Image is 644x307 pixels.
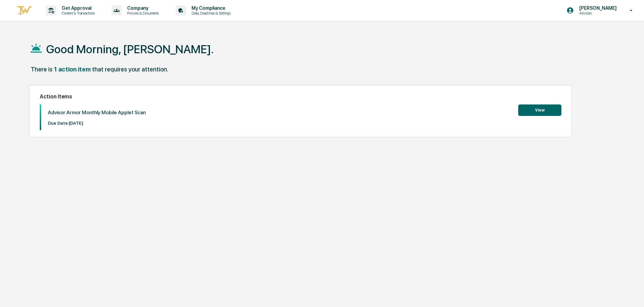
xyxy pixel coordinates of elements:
div: 1 action item [54,66,91,73]
div: that requires your attention. [92,66,168,73]
p: Data, Deadlines & Settings [186,11,234,16]
p: Get Approval [56,5,98,11]
p: Policies & Documents [122,11,162,16]
p: Advisors [574,11,620,16]
p: Advisor Armor Monthly Mobile Applet Scan [48,110,146,116]
p: My Compliance [186,5,234,11]
p: [PERSON_NAME] [574,5,620,11]
img: logo [16,5,32,16]
a: View [518,106,561,113]
p: Company [122,5,162,11]
h1: Good Morning, [PERSON_NAME]. [46,42,214,56]
button: View [518,104,561,116]
p: Due Date: [DATE] [48,121,146,126]
p: Content & Transactions [56,11,98,16]
h2: Action Items [40,93,561,100]
div: There is [31,66,53,73]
